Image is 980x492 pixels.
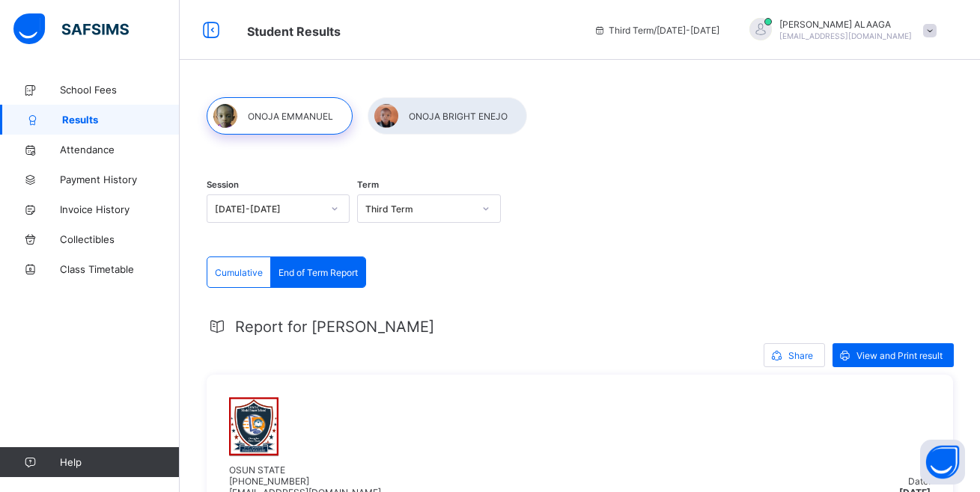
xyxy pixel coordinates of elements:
span: Collectibles [60,233,180,245]
span: Term [357,179,379,190]
span: [EMAIL_ADDRESS][DOMAIN_NAME] [779,31,912,40]
span: Share [788,350,813,361]
div: [DATE]-[DATE] [215,203,322,215]
span: School Fees [60,84,180,96]
span: session/term information [594,25,719,36]
span: Attendance [60,144,180,156]
span: [PERSON_NAME] ALAAGA [779,19,912,30]
span: Session [207,179,239,190]
div: JACOBALAAGA [734,18,944,43]
span: Student Results [247,24,341,39]
div: Third Term [365,203,472,215]
span: Results [62,114,180,126]
img: safsims [13,13,129,45]
span: Report for [PERSON_NAME] [235,318,434,336]
span: Class Timetable [60,263,180,275]
span: Invoice History [60,203,180,215]
span: End of Term Report [279,267,358,278]
img: umssosun.png [229,397,279,457]
span: Cumulative [215,267,263,278]
span: Help [60,456,179,468]
span: View and Print result [856,350,943,361]
button: Open asap [920,440,965,485]
span: Date: [908,476,931,487]
span: Payment History [60,173,180,185]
